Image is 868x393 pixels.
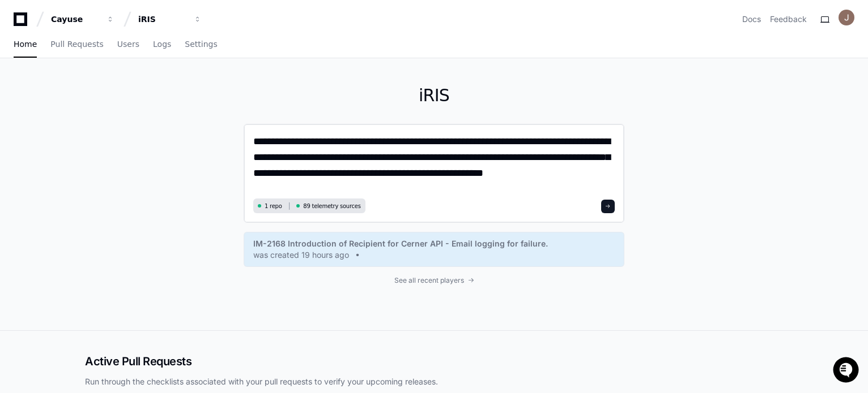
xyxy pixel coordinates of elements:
button: Feedback [770,14,807,25]
span: 89 telemetry sources [303,202,360,210]
span: Users [117,41,139,47]
img: 1736555170064-99ba0984-63c1-480f-8ee9-699278ef63ed [11,84,32,105]
a: Users [117,32,139,58]
div: Cayuse [51,14,100,25]
span: IM-2168 Introduction of Recipient for Cerner API - Email logging for failure. [253,238,548,249]
span: Settings [185,41,217,47]
a: Pull Requests [50,32,103,58]
img: PlayerZero [11,11,34,34]
a: Docs [742,14,761,25]
img: ACg8ocL0-VV38dUbyLUN_j_Ryupr2ywH6Bky3aOUOf03hrByMsB9Zg=s96-c [839,10,854,25]
a: Home [14,32,37,58]
span: was created 19 hours ago [253,249,349,261]
a: Logs [153,32,171,58]
span: Home [14,41,37,47]
span: Pylon [113,119,137,127]
button: Start new chat [193,88,206,101]
a: IM-2168 Introduction of Recipient for Cerner API - Email logging for failure.was created 19 hours... [253,238,615,261]
div: iRIS [138,14,187,25]
span: See all recent players [394,276,464,285]
span: Pull Requests [50,41,103,47]
a: See all recent players [244,276,624,285]
span: 1 repo [265,202,282,210]
a: Powered byPylon [80,118,137,127]
button: iRIS [134,9,206,29]
div: Welcome [11,45,206,63]
h1: iRIS [244,85,624,106]
button: Cayuse [46,9,119,29]
iframe: Open customer support [832,356,862,386]
p: Run through the checklists associated with your pull requests to verify your upcoming releases. [85,376,783,387]
h2: Active Pull Requests [85,353,783,369]
div: We're offline, we'll be back soon [39,96,148,105]
div: Start new chat [39,84,186,96]
span: Logs [153,41,171,47]
a: Settings [185,32,217,58]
